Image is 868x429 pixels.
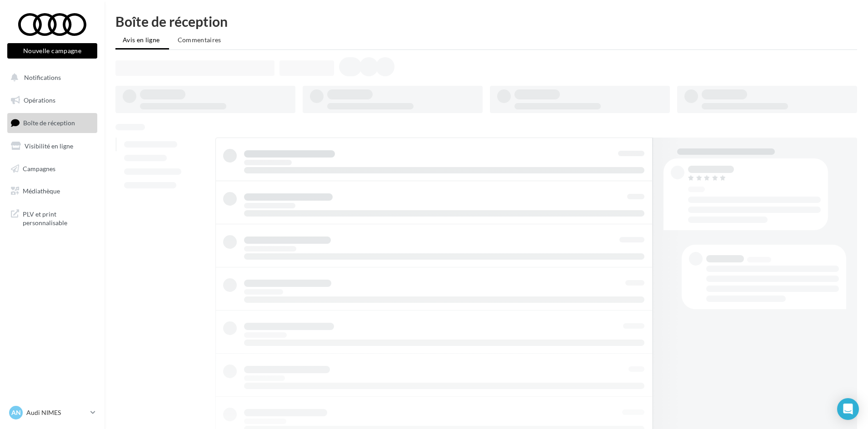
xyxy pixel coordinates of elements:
[23,164,55,172] span: Campagnes
[24,96,55,104] span: Opérations
[24,74,61,81] span: Notifications
[837,398,859,420] div: Open Intercom Messenger
[115,15,857,28] div: Boîte de réception
[5,204,99,231] a: PLV et print personnalisable
[7,404,97,421] a: AN Audi NIMES
[7,43,97,59] button: Nouvelle campagne
[178,36,221,44] span: Commentaires
[5,182,99,201] a: Médiathèque
[25,142,73,150] span: Visibilité en ligne
[5,113,99,133] a: Boîte de réception
[5,68,95,87] button: Notifications
[5,137,99,156] a: Visibilité en ligne
[5,159,99,178] a: Campagnes
[23,187,60,195] span: Médiathèque
[23,119,75,127] span: Boîte de réception
[26,408,87,417] p: Audi NIMES
[23,208,94,227] span: PLV et print personnalisable
[11,408,21,417] span: AN
[5,91,99,110] a: Opérations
